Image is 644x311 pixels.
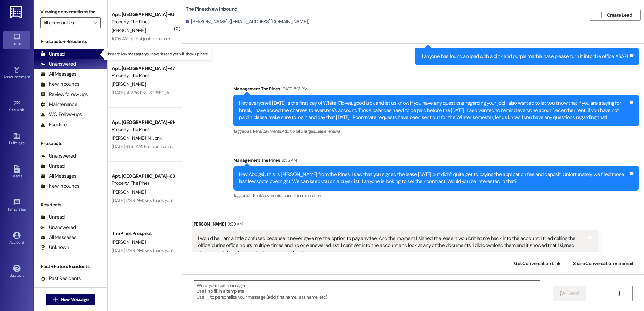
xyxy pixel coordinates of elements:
div: Past Residents [40,275,81,282]
div: New Inbounds [40,81,79,88]
div: Residents [34,201,107,208]
div: Property: The Pines [112,72,174,79]
button: New Message [46,294,96,305]
div: Property: The Pines [112,126,174,133]
button: Send [553,286,586,301]
div: Tagged as: [233,126,639,136]
a: Account [3,230,30,248]
div: 9:09 AM [226,220,243,228]
i:  [616,291,621,296]
span: N. Jonk [147,135,161,141]
div: Prospects [34,140,107,147]
div: [DATE] 12:49 AM: yes thank you! [112,197,173,203]
a: Support [3,263,30,281]
div: Apt. [GEOGRAPHIC_DATA]~61~A, 1 The Pines (Men's) South [112,119,174,126]
span: Additional charges , [282,128,316,134]
i:  [560,291,565,296]
a: Leads [3,163,30,181]
div: Management The Pines [233,85,639,95]
span: Create Lead [607,12,632,19]
div: All Messages [40,71,76,78]
i:  [93,20,97,25]
div: [DATE] 9:56 AM: For clarification you're saying all the apartments are empty except 75, it's occu... [112,143,305,149]
div: All Messages [40,234,76,241]
div: Apt. [GEOGRAPHIC_DATA]~10~C, 1 The Pines (Women's) North [112,11,174,18]
div: Escalate [40,121,67,128]
div: If anyone has found an Ipad with a pink and purple marble case please turn it into the office ASAP! [420,53,628,60]
span: Lease renewal [315,128,341,134]
p: Unread: Any message you haven't read yet will show up here [106,51,208,57]
div: Unread [40,50,65,58]
button: Share Conversation via email [569,256,637,271]
div: Unknown [40,244,69,251]
div: WO Follow-ups [40,111,82,118]
span: Rent/payments , [253,193,282,198]
div: Unread [40,214,65,221]
a: Templates • [3,197,30,215]
div: Unanswered [40,224,76,231]
div: Unanswered [40,152,76,160]
div: Apt. [GEOGRAPHIC_DATA]~63~D, 1 The Pines (Men's) South [112,173,174,180]
i:  [599,12,604,18]
span: Documentation [293,193,321,198]
div: [PERSON_NAME]. ([EMAIL_ADDRESS][DOMAIN_NAME]) [186,18,310,25]
span: Get Conversation Link [514,260,560,267]
div: Apt. [GEOGRAPHIC_DATA]~47~C, 1 The Pines (Men's) South [112,65,174,72]
label: Viewing conversations for [40,7,101,17]
input: All communities [43,17,90,28]
div: 8:55 AM [280,157,297,164]
span: [PERSON_NAME] [112,81,146,87]
a: Site Visit • [3,97,30,115]
div: Tagged as: [233,191,639,200]
span: • [30,74,31,78]
span: • [24,107,25,111]
span: • [26,206,27,211]
div: Maintenance [40,101,77,108]
span: Lease , [282,193,293,198]
span: [PERSON_NAME] [112,239,146,245]
div: Management The Pines [233,157,639,166]
span: Share Conversation via email [573,260,633,267]
button: Create Lead [590,10,641,21]
div: Unanswered [40,61,76,68]
div: [PERSON_NAME] [192,220,598,230]
div: [DATE] 12:49 AM: yes thank you! [112,247,173,253]
img: ResiDesk Logo [10,6,24,18]
div: Hey Abbigail, this is [PERSON_NAME] from the Pines. I saw that you signed the lease [DATE] but di... [239,171,628,185]
span: [PERSON_NAME] [112,135,148,141]
span: [PERSON_NAME] [112,27,146,33]
span: Send [568,290,579,297]
div: Past + Future Residents [34,263,107,270]
a: Buildings [3,130,30,148]
div: [DATE] at 2:36 PM: [STREET_ADDRESS][PERSON_NAME][US_STATE] [112,90,242,96]
div: Property: The Pines [112,180,174,187]
div: Review follow-ups [40,91,88,98]
div: The Pines Prospect [112,230,174,237]
div: New Inbounds [40,183,79,190]
div: Unread [40,163,65,170]
span: [PERSON_NAME] [112,189,146,195]
button: Get Conversation Link [510,256,565,271]
div: Prospects + Residents [34,38,107,45]
a: Inbox [3,31,30,49]
div: 10:16 AM: Is that just for summer rent? [112,36,185,42]
span: Rent/payments , [253,128,282,134]
div: Hey everyone!! [DATE] is the first day of White Gloves, good luck and let us know if you have any... [239,100,628,121]
div: [DATE] 5:13 PM [280,85,308,92]
div: I would be. I am a little confused because it never gave me the option to pay any fee. And the mo... [198,235,587,256]
b: The Pines: New Inbound [186,6,237,13]
div: All Messages [40,173,76,180]
div: Property: The Pines [112,18,174,25]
